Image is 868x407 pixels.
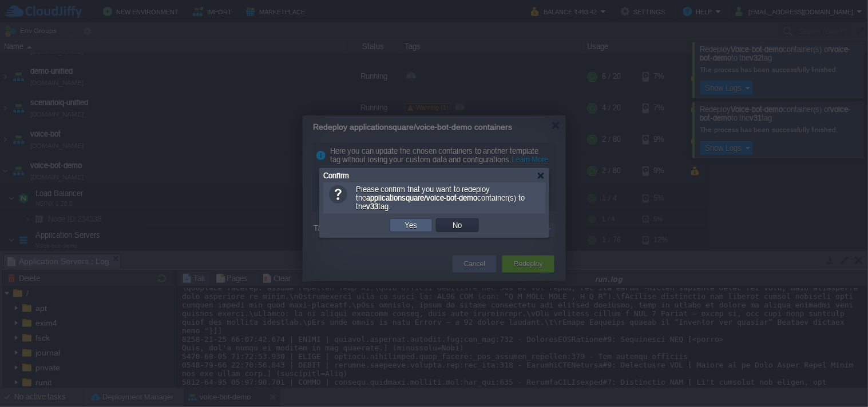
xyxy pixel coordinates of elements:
b: v33 [366,202,378,211]
button: Yes [402,220,421,230]
button: No [450,220,466,230]
span: Please confirm that you want to redeploy the container(s) to the tag. [356,185,525,211]
b: applicationsquare/voice-bot-demo [366,194,478,202]
span: Confirm [323,171,349,180]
